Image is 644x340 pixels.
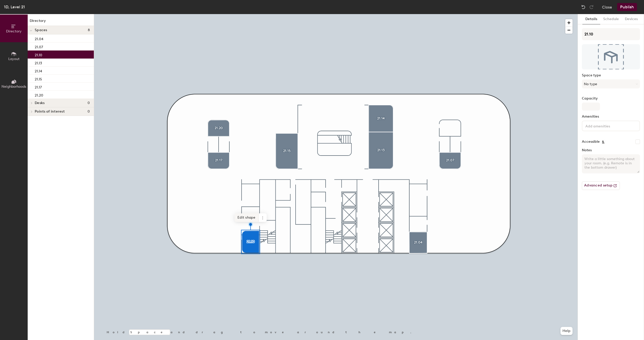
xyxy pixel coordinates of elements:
button: Schedule [600,14,622,24]
button: No type [582,79,640,88]
label: Notes [582,148,640,152]
span: 8 [88,28,90,32]
label: Capacity [582,96,640,101]
p: 21.15 [35,76,42,81]
span: Points of interest [35,110,65,114]
p: 21.04 [35,35,43,41]
img: The space named 21.10 [582,44,640,69]
span: Neighborhoods [2,84,26,89]
button: Help [560,327,573,335]
p: 21.20 [35,92,43,98]
button: Close [602,3,612,11]
button: Publish [617,3,637,11]
p: 21.14 [35,68,42,73]
p: 21.07 [35,43,43,49]
h1: Directory [28,18,94,26]
label: Amenities [582,115,640,119]
button: Devices [622,14,641,24]
button: Details [582,14,600,24]
span: Desks [35,101,45,105]
span: Edit shape [234,213,259,222]
input: Add amenities [584,123,630,129]
span: Spaces [35,28,47,32]
p: 21.13 [35,60,42,65]
span: 0 [88,101,90,105]
img: Redo [589,5,594,10]
span: Directory [6,29,22,33]
p: 21.10 [35,52,42,57]
span: 0 [88,110,90,114]
button: Advanced setup [582,181,620,190]
span: Layout [8,57,20,61]
label: Accessible [582,140,600,144]
img: Undo [581,5,586,10]
div: 1D, Level 21 [4,4,25,10]
p: 21.17 [35,84,42,89]
label: Space type [582,73,640,77]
